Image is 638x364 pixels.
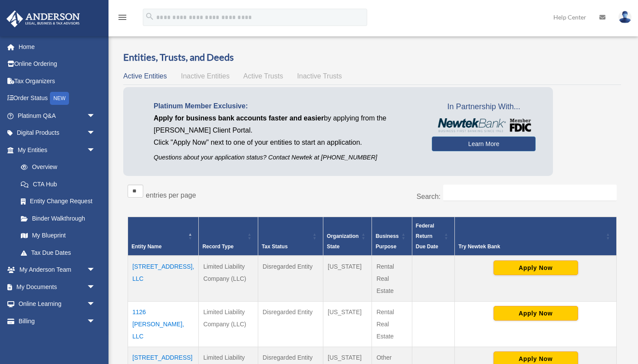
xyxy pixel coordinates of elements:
th: Organization State: Activate to sort [323,217,372,256]
th: Tax Status: Activate to sort [258,217,323,256]
td: Rental Real Estate [372,301,412,347]
td: [STREET_ADDRESS], LLC [128,256,199,302]
div: Try Newtek Bank [458,241,603,252]
a: Binder Walkthrough [12,210,104,227]
div: NEW [50,92,69,105]
a: Tax Organizers [6,72,109,90]
th: Try Newtek Bank : Activate to sort [455,217,617,256]
span: Entity Name [132,244,161,250]
button: Apply Now [493,260,578,275]
td: Limited Liability Company (LLC) [199,301,258,347]
span: arrow_drop_down [87,296,104,313]
td: 1126 [PERSON_NAME], LLC [128,301,199,347]
a: menu [117,15,128,23]
img: NewtekBankLogoSM.png [436,118,531,132]
span: arrow_drop_down [87,107,104,125]
a: Entity Change Request [12,193,104,210]
th: Record Type: Activate to sort [199,217,258,256]
span: arrow_drop_down [87,124,104,142]
td: Limited Liability Company (LLC) [199,256,258,302]
a: Tax Due Dates [12,244,104,261]
a: CTA Hub [12,175,104,193]
img: User Pic [618,11,631,23]
span: In Partnership With... [432,100,536,114]
a: My Anderson Teamarrow_drop_down [6,261,109,279]
th: Business Purpose: Activate to sort [372,217,412,256]
span: Tax Status [262,244,288,250]
td: [US_STATE] [323,301,372,347]
a: Overview [12,159,100,176]
img: Anderson Advisors Platinum Portal [4,10,82,27]
span: Apply for business bank accounts faster and easier [154,114,324,122]
p: by applying from the [PERSON_NAME] Client Portal. [154,112,419,136]
span: arrow_drop_down [87,278,104,296]
i: menu [117,12,128,23]
td: Rental Real Estate [372,256,412,302]
a: Order StatusNEW [6,90,109,107]
a: Platinum Q&Aarrow_drop_down [6,107,109,124]
a: My Entitiesarrow_drop_down [6,141,104,159]
a: Home [6,38,109,55]
a: Digital Productsarrow_drop_down [6,124,109,142]
span: Record Type [202,244,233,250]
th: Entity Name: Activate to invert sorting [128,217,199,256]
span: Organization State [327,233,358,250]
p: Click "Apply Now" next to one of your entities to start an application. [154,136,419,149]
a: Billingarrow_drop_down [6,312,109,330]
td: Disregarded Entity [258,301,323,347]
span: Business Purpose [375,233,398,250]
span: Active Entities [123,72,167,80]
td: Disregarded Entity [258,256,323,302]
th: Federal Return Due Date: Activate to sort [412,217,455,256]
a: My Documentsarrow_drop_down [6,278,109,296]
button: Apply Now [493,306,578,321]
label: Search: [417,193,441,200]
span: Inactive Trusts [297,72,342,80]
p: Questions about your application status? Contact Newtek at [PHONE_NUMBER] [154,152,419,163]
a: Online Ordering [6,55,109,73]
label: entries per page [146,192,196,199]
span: Federal Return Due Date [416,223,438,250]
p: Platinum Member Exclusive: [154,100,419,112]
span: Active Trusts [243,72,283,80]
a: Learn More [432,136,536,151]
i: search [145,12,155,21]
h3: Entities, Trusts, and Deeds [123,51,621,64]
a: Events Calendar [6,330,109,347]
span: arrow_drop_down [87,141,104,159]
a: My Blueprint [12,227,104,244]
span: arrow_drop_down [87,261,104,279]
span: Inactive Entities [181,72,230,80]
a: Online Learningarrow_drop_down [6,296,109,313]
td: [US_STATE] [323,256,372,302]
span: arrow_drop_down [87,312,104,330]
